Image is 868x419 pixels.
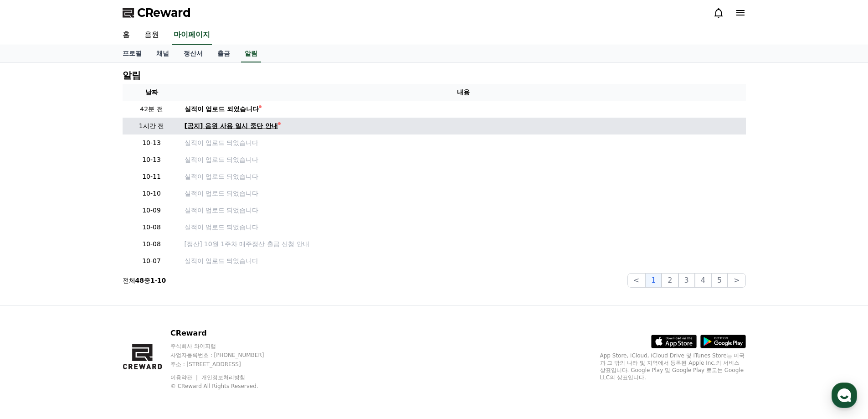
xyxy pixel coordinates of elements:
strong: 48 [135,277,144,284]
button: 5 [711,273,728,288]
a: 실적이 업로드 되었습니다 [185,222,742,232]
a: CReward [123,5,191,20]
span: 대화 [83,303,94,310]
p: 10-13 [126,138,177,148]
p: 주소 : [STREET_ADDRESS] [170,361,282,368]
p: 1시간 전 [126,121,177,131]
button: 1 [645,273,662,288]
a: 홈 [3,289,60,312]
div: [공지] 음원 사용 일시 중단 안내 [185,121,278,131]
a: 음원 [137,26,166,45]
a: 실적이 업로드 되었습니다 [185,256,742,266]
strong: 10 [157,277,166,284]
p: 사업자등록번호 : [PHONE_NUMBER] [170,352,282,359]
a: 실적이 업로드 되었습니다 [185,138,742,148]
button: > [728,273,745,288]
p: 42분 전 [126,104,177,114]
p: 주식회사 와이피랩 [170,342,282,350]
th: 내용 [181,84,746,101]
p: CReward [170,328,282,339]
a: 대화 [60,289,118,312]
button: < [627,273,645,288]
div: 실적이 업로드 되었습니다 [185,104,259,114]
a: 개인정보처리방침 [201,374,245,381]
p: 10-10 [126,189,177,198]
a: 마이페이지 [172,26,212,45]
p: 10-13 [126,155,177,165]
h4: 알림 [123,70,141,80]
a: 정산서 [176,45,210,62]
a: 설정 [118,289,175,312]
a: 채널 [149,45,176,62]
p: 10-11 [126,172,177,181]
a: 실적이 업로드 되었습니다 [185,104,742,114]
a: 실적이 업로드 되었습니다 [185,189,742,198]
span: CReward [137,5,191,20]
a: 실적이 업로드 되었습니다 [185,155,742,165]
a: 이용약관 [170,374,199,381]
strong: 1 [150,277,155,284]
p: 10-08 [126,239,177,249]
a: 출금 [210,45,237,62]
a: 프로필 [115,45,149,62]
p: © CReward All Rights Reserved. [170,383,282,390]
a: [정산] 10월 1주차 매주정산 출금 신청 안내 [185,239,742,249]
p: 전체 중 - [123,276,166,285]
p: App Store, iCloud, iCloud Drive 및 iTunes Store는 미국과 그 밖의 나라 및 지역에서 등록된 Apple Inc.의 서비스 상표입니다. Goo... [600,352,746,381]
p: 10-09 [126,206,177,215]
p: 10-08 [126,222,177,232]
p: 10-07 [126,256,177,266]
button: 2 [662,273,678,288]
button: 3 [678,273,695,288]
span: 설정 [141,303,152,310]
a: 홈 [115,26,137,45]
a: 실적이 업로드 되었습니다 [185,206,742,215]
button: 4 [695,273,711,288]
a: 실적이 업로드 되었습니다 [185,172,742,181]
a: [공지] 음원 사용 일시 중단 안내 [185,121,742,131]
th: 날짜 [123,84,181,101]
span: 홈 [29,303,34,310]
a: 알림 [241,45,261,62]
